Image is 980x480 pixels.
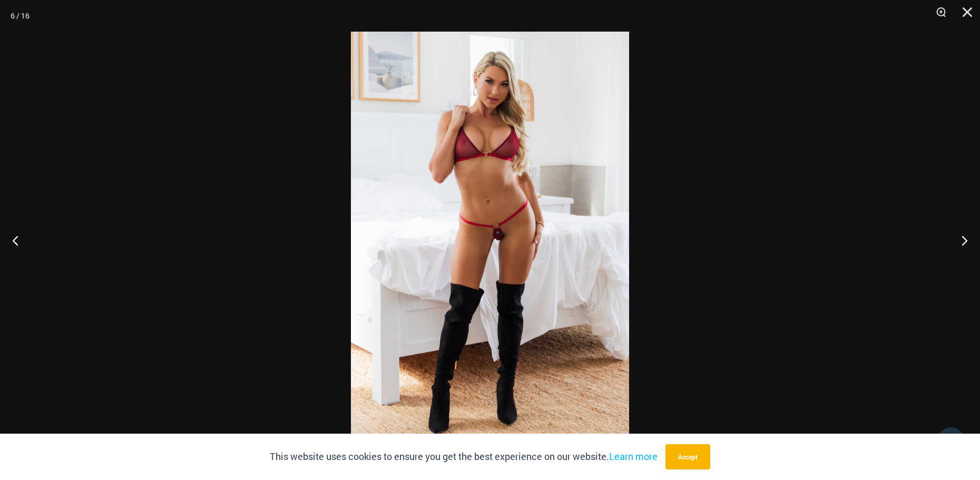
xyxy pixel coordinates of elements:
[609,450,658,463] a: Learn more
[11,8,30,24] div: 6 / 16
[940,214,980,267] button: Next
[351,32,629,448] img: Guilty Pleasures Red 1045 Bra 689 Micro 01
[270,449,658,465] p: This website uses cookies to ensure you get the best experience on our website.
[665,444,710,469] button: Accept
